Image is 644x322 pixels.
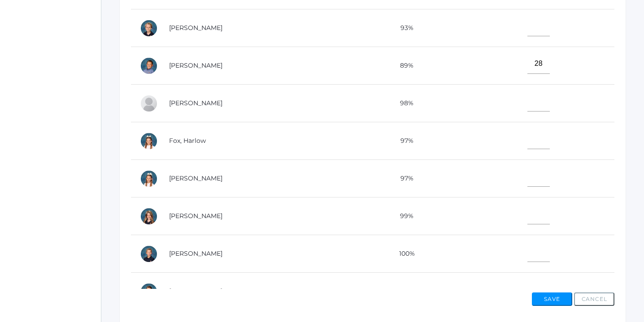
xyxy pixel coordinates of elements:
div: Isaiah Bell [140,19,158,37]
div: Noah Gregg [140,283,158,301]
div: Ezekiel Dinwiddie [140,94,158,112]
div: Ava Frieder [140,207,158,225]
td: 93% [351,9,456,47]
td: 99% [351,197,456,235]
div: Harlow Fox [140,132,158,150]
a: [PERSON_NAME] [169,287,222,295]
td: 96% [351,273,456,310]
div: Lukas Gregg [140,245,158,263]
a: [PERSON_NAME] [169,174,222,182]
button: Save [532,292,572,306]
td: 97% [351,122,456,160]
div: Violet Fox [140,170,158,188]
td: 100% [351,235,456,273]
td: 97% [351,160,456,197]
button: Cancel [574,292,614,306]
div: Bennett Burgh [140,57,158,75]
a: [PERSON_NAME] [169,212,222,220]
a: [PERSON_NAME] [169,99,222,107]
td: 98% [351,85,456,122]
a: [PERSON_NAME] [169,249,222,258]
a: Fox, Harlow [169,137,206,145]
td: 89% [351,47,456,85]
a: [PERSON_NAME] [169,61,222,69]
a: [PERSON_NAME] [169,24,222,32]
